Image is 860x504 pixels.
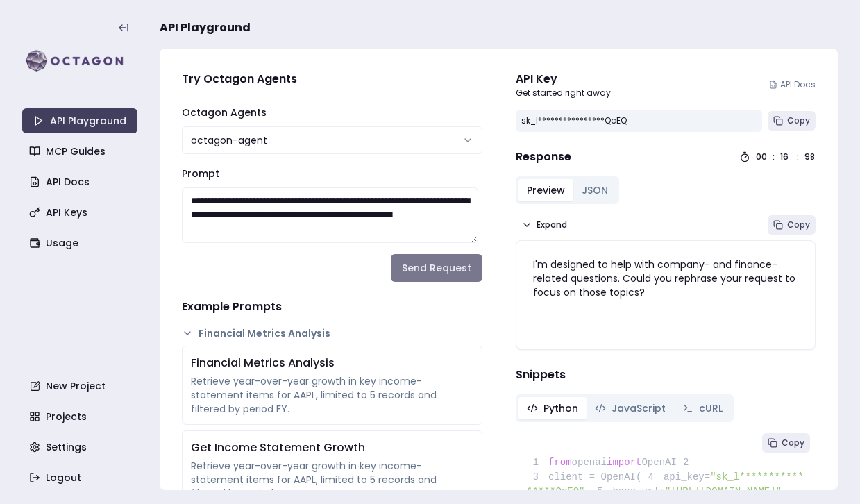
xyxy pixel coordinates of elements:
div: 00 [756,151,767,162]
span: Expand [537,219,567,230]
h4: Snippets [516,367,816,383]
span: 1 [527,455,549,470]
button: Preview [518,179,573,201]
div: Retrieve year-over-year growth in key income-statement items for AAPL, limited to 5 records and f... [191,459,473,501]
label: Prompt [182,167,219,180]
label: Octagon Agents [182,106,267,119]
span: from [548,457,572,468]
a: MCP Guides [24,139,139,164]
span: 5 [591,485,613,499]
h4: Example Prompts [182,299,482,315]
button: Copy [762,433,810,453]
button: JSON [573,179,616,201]
div: : [773,151,775,162]
a: Logout [24,465,139,490]
span: openai [572,457,607,468]
span: "[URL][DOMAIN_NAME]" [665,486,782,497]
div: 98 [804,151,816,162]
p: I'm designed to help with company- and finance-related questions. Could you rephrase your request... [533,258,799,299]
button: Send Request [391,254,482,282]
a: Projects [24,404,139,429]
a: Usage [24,230,139,255]
div: : [797,151,799,162]
span: api_key= [664,471,710,482]
div: Retrieve year-over-year growth in key income-statement items for AAPL, limited to 5 records and f... [191,374,473,416]
span: Copy [787,219,810,230]
a: Settings [24,435,139,460]
a: API Docs [769,79,816,90]
span: Copy [787,115,810,126]
span: OpenAI [641,457,676,468]
span: 2 [677,455,699,470]
div: API Key [516,71,611,87]
div: 16 [780,151,791,162]
a: New Project [24,373,139,398]
p: Get started right away [516,87,611,99]
span: cURL [699,401,723,415]
span: , [585,486,591,497]
span: base_url= [612,486,665,497]
h4: Try Octagon Agents [182,71,482,87]
button: Copy [768,111,816,131]
div: Get Income Statement Growth [191,439,473,456]
a: API Playground [22,108,137,133]
button: Copy [768,215,816,235]
button: Financial Metrics Analysis [182,326,482,340]
a: API Keys [24,200,139,225]
span: API Playground [160,19,251,36]
span: Copy [782,437,804,448]
span: import [607,457,641,468]
span: 4 [641,470,664,485]
img: logo-rect-yK7x_WSZ.svg [22,47,137,75]
span: JavaScript [612,401,666,415]
span: 3 [527,470,549,485]
span: client = OpenAI( [527,471,642,482]
h4: Response [516,149,571,165]
div: Financial Metrics Analysis [191,355,473,371]
span: Python [543,401,578,415]
button: Expand [516,215,573,235]
a: API Docs [24,169,139,194]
